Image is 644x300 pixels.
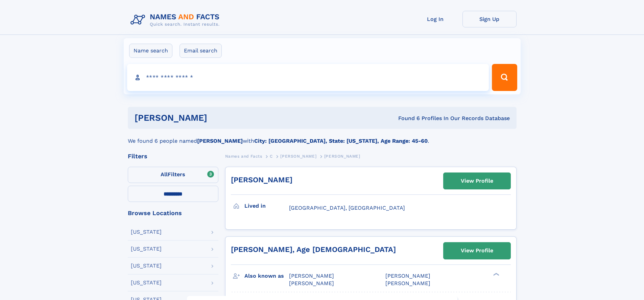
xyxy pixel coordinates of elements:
[303,115,510,122] div: Found 6 Profiles In Our Records Database
[385,280,430,286] span: [PERSON_NAME]
[289,205,405,211] span: [GEOGRAPHIC_DATA], [GEOGRAPHIC_DATA]
[225,152,262,160] a: Names and Facts
[244,200,289,212] h3: Lived in
[385,273,430,279] span: [PERSON_NAME]
[492,64,517,91] button: Search Button
[289,280,334,286] span: [PERSON_NAME]
[131,229,162,235] div: [US_STATE]
[128,167,218,183] label: Filters
[131,280,162,285] div: [US_STATE]
[128,210,218,216] div: Browse Locations
[135,114,303,122] h1: [PERSON_NAME]
[161,171,168,178] span: All
[289,273,334,279] span: [PERSON_NAME]
[127,64,489,91] input: search input
[444,173,510,189] a: View Profile
[131,263,162,269] div: [US_STATE]
[444,243,510,259] a: View Profile
[128,153,218,159] div: Filters
[280,154,316,159] span: [PERSON_NAME]
[408,11,462,27] a: Log In
[129,44,172,58] label: Name search
[131,246,162,252] div: [US_STATE]
[492,272,500,276] div: ❯
[270,152,273,160] a: C
[270,154,273,159] span: C
[462,11,517,27] a: Sign Up
[180,44,222,58] label: Email search
[231,245,396,254] a: [PERSON_NAME], Age [DEMOGRAPHIC_DATA]
[128,129,517,145] div: We found 6 people named with .
[254,138,428,144] b: City: [GEOGRAPHIC_DATA], State: [US_STATE], Age Range: 45-60
[461,243,493,258] div: View Profile
[280,152,316,160] a: [PERSON_NAME]
[231,176,292,184] a: [PERSON_NAME]
[324,154,360,159] span: [PERSON_NAME]
[244,270,289,282] h3: Also known as
[128,11,225,29] img: Logo Names and Facts
[197,138,243,144] b: [PERSON_NAME]
[461,173,493,189] div: View Profile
